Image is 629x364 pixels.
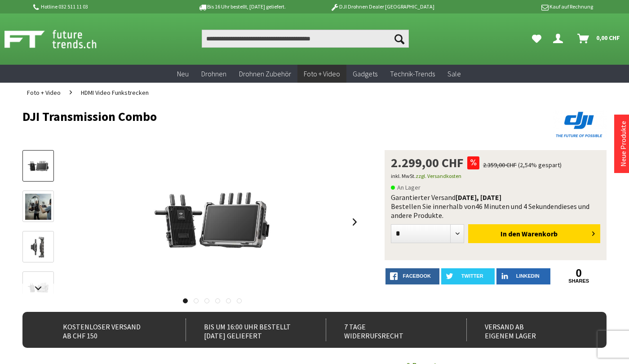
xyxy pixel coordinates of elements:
[466,319,590,341] div: Versand ab eigenem Lager
[31,1,172,12] p: Hotline 032 511 11 03
[574,30,625,48] a: Warenkorb
[501,229,520,238] span: In den
[297,65,346,83] a: Foto + Video
[441,268,495,284] a: twitter
[447,69,461,78] span: Sale
[390,69,435,78] span: Technik-Trends
[522,229,558,238] span: Warenkorb
[456,193,501,202] b: [DATE], [DATE]
[468,224,600,243] button: In den Warenkorb
[45,319,168,341] div: Kostenloser Versand ab CHF 150
[81,89,149,97] span: HDMI Video Funkstrecken
[326,319,449,341] div: 7 Tage Widerrufsrecht
[22,110,490,123] h1: DJI Transmission Combo
[171,65,195,83] a: Neu
[304,69,340,78] span: Foto + Video
[441,65,467,83] a: Sale
[403,273,431,279] span: facebook
[496,268,550,284] a: LinkedIn
[384,65,441,83] a: Technik-Trends
[461,273,483,279] span: twitter
[596,31,620,45] span: 0,00 CHF
[391,156,464,169] span: 2.299,00 CHF
[391,182,421,193] span: An Lager
[177,69,189,78] span: Neu
[76,83,153,102] a: HDMI Video Funkstrecken
[549,30,570,48] a: Dein Konto
[552,278,606,284] a: shares
[25,153,51,179] img: Vorschau: DJI Transmission Combo
[518,161,562,169] span: (2,54% gespart)
[346,65,384,83] a: Gadgets
[391,171,600,182] p: inkl. MwSt.
[619,121,628,167] a: Neue Produkte
[233,65,297,83] a: Drohnen Zubehör
[553,110,607,139] img: DJI
[552,268,606,278] a: 0
[390,30,409,48] button: Suchen
[195,65,233,83] a: Drohnen
[452,1,593,12] p: Kauf auf Rechnung
[202,30,409,48] input: Produkt, Marke, Kategorie, EAN, Artikelnummer…
[483,161,517,169] span: 2.359,00 CHF
[516,273,540,279] span: LinkedIn
[239,69,291,78] span: Drohnen Zubehör
[27,89,61,97] span: Foto + Video
[416,173,461,179] a: zzgl. Versandkosten
[527,30,546,48] a: Meine Favoriten
[312,1,452,12] p: DJI Drohnen Dealer [GEOGRAPHIC_DATA]
[140,150,284,294] img: DJI Transmission Combo
[186,319,309,341] div: Bis um 16:00 Uhr bestellt [DATE] geliefert
[391,193,600,220] div: Garantierter Versand Bestellen Sie innerhalb von dieses und andere Produkte.
[385,268,439,284] a: facebook
[201,69,226,78] span: Drohnen
[353,69,377,78] span: Gadgets
[22,83,65,102] a: Foto + Video
[4,28,116,50] img: Shop Futuretrends - zur Startseite wechseln
[172,1,312,12] p: Bis 16 Uhr bestellt, [DATE] geliefert.
[475,202,558,211] span: 46 Minuten und 4 Sekunden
